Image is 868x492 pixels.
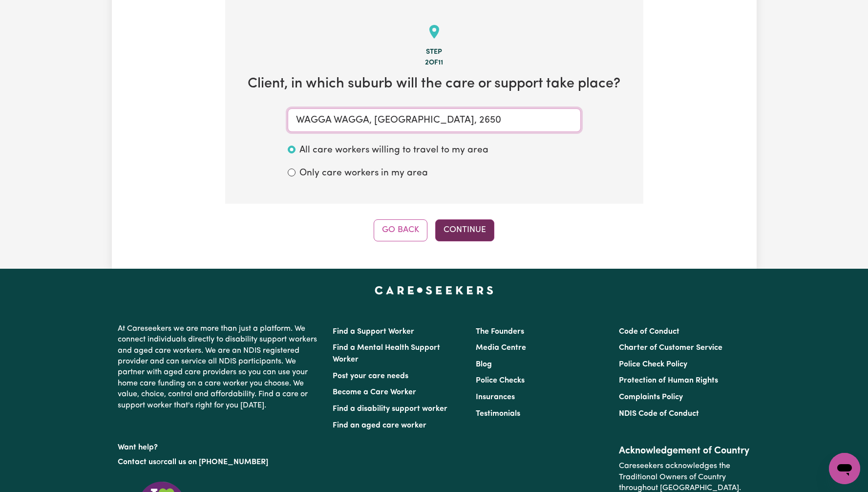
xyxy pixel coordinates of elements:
[333,328,414,336] a: Find a Support Worker
[435,219,494,241] button: Continue
[333,372,408,380] a: Post your care needs
[333,422,426,429] a: Find an aged care worker
[241,58,628,68] div: 2 of 11
[619,393,683,401] a: Complaints Policy
[619,328,679,336] a: Code of Conduct
[476,393,515,401] a: Insurances
[476,377,525,385] a: Police Checks
[476,361,492,368] a: Blog
[333,344,440,364] a: Find a Mental Health Support Worker
[118,438,321,453] p: Want help?
[241,76,628,93] h2: Client , in which suburb will the care or support take place?
[375,286,493,294] a: Careseekers home page
[619,361,687,368] a: Police Check Policy
[829,453,860,484] iframe: Button to launch messaging window
[118,458,156,466] a: Contact us
[619,445,750,457] h2: Acknowledgement of Country
[299,167,428,181] label: Only care workers in my area
[333,405,447,413] a: Find a disability support worker
[476,410,520,418] a: Testimonials
[619,410,699,418] a: NDIS Code of Conduct
[476,328,524,336] a: The Founders
[374,219,427,241] button: Go Back
[118,453,321,471] p: or
[476,344,526,352] a: Media Centre
[164,458,268,466] a: call us on [PHONE_NUMBER]
[288,108,581,132] input: Enter a suburb or postcode
[333,388,416,396] a: Become a Care Worker
[619,377,718,385] a: Protection of Human Rights
[118,320,321,415] p: At Careseekers we are more than just a platform. We connect individuals directly to disability su...
[619,344,722,352] a: Charter of Customer Service
[299,144,488,158] label: All care workers willing to travel to my area
[241,47,628,58] div: Step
